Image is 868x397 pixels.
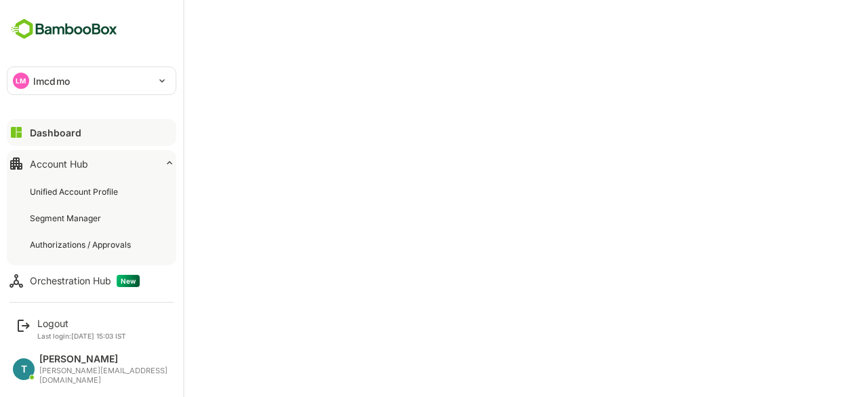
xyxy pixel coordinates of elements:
[37,332,126,340] p: Last login: [DATE] 15:03 IST
[7,67,176,94] div: LMlmcdmo
[7,119,176,146] button: Dashboard
[33,74,70,88] p: lmcdmo
[30,239,134,250] div: Authorizations / Approvals
[30,127,81,138] div: Dashboard
[13,358,35,380] div: T
[30,275,140,287] div: Orchestration Hub
[39,366,170,385] div: [PERSON_NAME][EMAIL_ADDRESS][DOMAIN_NAME]
[7,150,176,177] button: Account Hub
[7,16,121,42] img: BambooboxFullLogoMark.5f36c76dfaba33ec1ec1367b70bb1252.svg
[13,73,29,89] div: LM
[30,212,104,224] div: Segment Manager
[30,186,121,197] div: Unified Account Profile
[37,318,126,329] div: Logout
[39,354,170,365] div: [PERSON_NAME]
[30,158,88,170] div: Account Hub
[7,267,176,295] button: Orchestration HubNew
[117,275,140,287] span: New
